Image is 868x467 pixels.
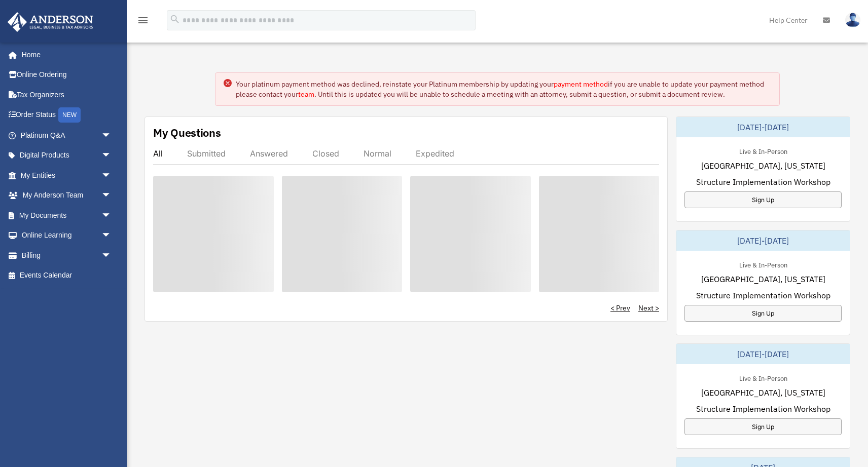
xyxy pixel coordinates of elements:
i: search [169,14,180,25]
div: Closed [312,148,339,159]
div: Live & In-Person [731,145,795,156]
span: arrow_drop_down [101,205,122,226]
a: Sign Up [684,305,842,322]
a: Next > [638,303,659,313]
a: Sign Up [684,191,842,208]
div: Live & In-Person [731,372,795,383]
span: Structure Implementation Workshop [696,289,830,301]
span: arrow_drop_down [101,125,122,146]
span: arrow_drop_down [101,165,122,186]
span: Structure Implementation Workshop [696,403,830,415]
a: Home [7,45,122,65]
a: Events Calendar [7,265,127,286]
span: arrow_drop_down [101,225,122,246]
a: Digital Productsarrow_drop_down [7,145,127,166]
div: Submitted [187,148,226,159]
div: [DATE]-[DATE] [676,230,850,251]
a: payment method [554,80,608,89]
a: My Anderson Teamarrow_drop_down [7,185,127,206]
a: Order StatusNEW [7,105,127,126]
a: Platinum Q&Aarrow_drop_down [7,125,127,145]
span: [GEOGRAPHIC_DATA], [US_STATE] [701,273,825,285]
div: [DATE]-[DATE] [676,117,850,137]
div: Normal [364,148,391,159]
div: Live & In-Person [731,259,795,269]
i: menu [137,14,149,26]
span: arrow_drop_down [101,145,122,166]
a: My Documentsarrow_drop_down [7,205,127,225]
div: All [153,148,163,159]
span: arrow_drop_down [101,185,122,206]
a: team [298,90,314,99]
a: Online Ordering [7,65,127,85]
div: Expedited [416,148,454,159]
div: [DATE]-[DATE] [676,344,850,364]
img: User Pic [845,13,860,27]
a: menu [137,18,149,26]
div: Your platinum payment method was declined, reinstate your Platinum membership by updating your if... [236,79,771,99]
div: Answered [250,148,288,159]
div: NEW [58,107,81,123]
a: Billingarrow_drop_down [7,245,127,265]
span: arrow_drop_down [101,245,122,266]
a: My Entitiesarrow_drop_down [7,165,127,185]
a: Sign Up [684,418,842,435]
a: Online Learningarrow_drop_down [7,225,127,246]
span: [GEOGRAPHIC_DATA], [US_STATE] [701,160,825,172]
div: My Questions [153,125,221,140]
span: [GEOGRAPHIC_DATA], [US_STATE] [701,386,825,399]
img: Anderson Advisors Platinum Portal [5,12,96,32]
a: < Prev [610,303,630,313]
a: Tax Organizers [7,85,127,105]
span: Structure Implementation Workshop [696,176,830,188]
